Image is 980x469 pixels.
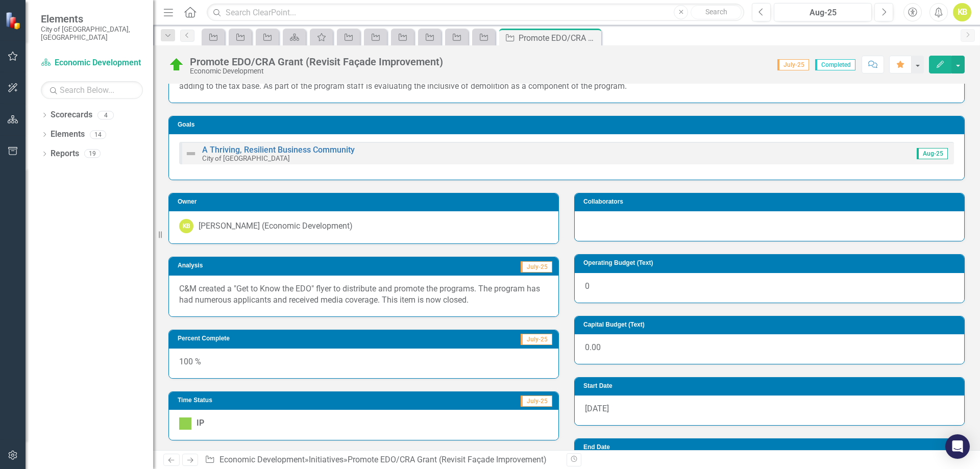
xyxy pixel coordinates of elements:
[51,109,92,121] a: Scorecards
[585,404,609,413] span: [DATE]
[521,261,552,273] span: July-25
[774,3,872,21] button: Aug-25
[169,349,558,378] div: 100 %
[219,455,305,464] a: Economic Development
[197,418,204,428] span: IP
[5,11,23,30] img: ClearPoint Strategy
[953,3,971,21] button: KB
[815,59,855,70] span: Completed
[583,322,959,328] h3: Capital Budget (Text)
[51,148,79,160] a: Reports
[205,454,559,466] div: » »
[691,5,742,19] button: Search
[583,199,959,205] h3: Collaborators
[202,154,290,162] small: City of [GEOGRAPHIC_DATA]
[179,219,193,233] div: KB
[179,417,191,430] img: IP
[199,220,353,232] div: [PERSON_NAME] (Economic Development)
[583,444,959,451] h3: End Date
[41,81,143,99] input: Search Below...
[179,283,548,307] p: C&M created a "Get to Know the EDO" flyer to distribute and promote the programs. The program has...
[178,397,371,404] h3: Time Status
[84,150,101,158] div: 19
[202,145,355,155] a: A Thriving, Resilient Business Community
[583,260,959,266] h3: Operating Budget (Text)
[585,342,601,352] span: 0.00
[190,67,443,75] div: Economic Development
[519,32,599,44] div: Promote EDO/CRA Grant (Revisit Façade Improvement)
[777,7,868,19] div: Aug-25
[178,121,959,128] h3: Goals
[178,199,553,205] h3: Owner
[917,148,948,159] span: Aug-25
[185,147,197,160] img: Not Defined
[705,8,727,16] span: Search
[90,130,106,139] div: 14
[190,56,443,67] div: Promote EDO/CRA Grant (Revisit Façade Improvement)
[207,4,744,21] input: Search ClearPoint...
[178,335,408,342] h3: Percent Complete
[348,455,547,464] div: Promote EDO/CRA Grant (Revisit Façade Improvement)
[41,13,143,25] span: Elements
[521,396,552,407] span: July-25
[521,334,552,345] span: July-25
[945,434,970,459] div: Open Intercom Messenger
[168,57,185,73] img: C
[585,281,590,291] span: 0
[309,455,344,464] a: Initiatives
[41,25,143,42] small: City of [GEOGRAPHIC_DATA], [GEOGRAPHIC_DATA]
[583,383,959,389] h3: Start Date
[97,111,114,119] div: 4
[178,262,341,269] h3: Analysis
[41,57,143,69] a: Economic Development
[777,59,809,70] span: July-25
[51,129,85,140] a: Elements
